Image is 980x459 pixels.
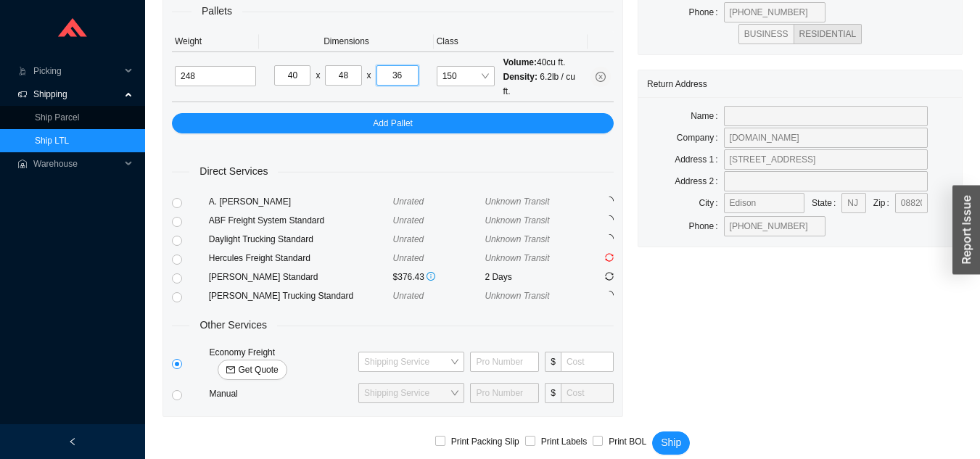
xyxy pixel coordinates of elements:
[442,67,489,86] span: 150
[393,197,424,207] span: Unrated
[35,112,79,123] a: Ship Parcel
[605,197,614,205] span: loading
[485,253,549,263] span: Unknown Transit
[325,65,361,86] input: W
[470,352,539,372] input: Pro Number
[33,152,120,175] span: Warehouse
[206,345,355,380] div: Economy Freight
[172,31,259,52] th: Weight
[677,128,724,148] label: Company
[812,193,841,213] label: State
[647,70,953,97] div: Return Address
[393,253,424,263] span: Unrated
[485,270,577,284] div: 2 Days
[189,163,278,180] span: Direct Services
[209,251,393,265] div: Hercules Freight Standard
[503,70,585,99] div: 6.2 lb / cu ft.
[485,197,549,207] span: Unknown Transit
[545,352,561,372] span: $
[209,232,393,247] div: Daylight Trucking Standard
[605,253,614,262] span: sync
[218,360,287,380] button: mailGet Quote
[393,291,424,301] span: Unrated
[605,234,614,243] span: loading
[689,2,724,22] label: Phone
[545,383,561,403] span: $
[209,194,393,209] div: A. [PERSON_NAME]
[503,55,585,70] div: 40 cu ft.
[675,171,723,191] label: Address 2
[172,113,614,133] button: Add Pallet
[744,29,788,39] span: BUSINESS
[189,317,277,334] span: Other Services
[367,68,371,83] div: x
[393,270,485,284] div: $376.43
[274,65,310,86] input: L
[259,31,433,52] th: Dimensions
[675,149,723,170] label: Address 1
[470,383,539,403] input: Pro Number
[590,67,611,87] button: close-circle
[605,291,614,299] span: loading
[605,215,614,224] span: loading
[485,215,549,226] span: Unknown Transit
[33,83,120,106] span: Shipping
[691,106,723,126] label: Name
[434,31,588,52] th: Class
[652,431,690,455] button: Ship
[561,352,614,372] input: Cost
[316,68,320,83] div: x
[209,213,393,228] div: ABF Freight System Standard
[373,116,413,131] span: Add Pallet
[689,216,724,236] label: Phone
[393,215,424,226] span: Unrated
[33,59,120,83] span: Picking
[799,29,857,39] span: RESIDENTIAL
[393,234,424,244] span: Unrated
[561,383,614,403] input: Cost
[238,363,278,377] span: Get Quote
[873,193,895,213] label: Zip
[226,365,235,376] span: mail
[206,386,355,401] div: Manual
[68,437,77,446] span: left
[209,270,393,284] div: [PERSON_NAME] Standard
[605,272,614,281] span: sync
[376,65,419,86] input: H
[485,234,549,244] span: Unknown Transit
[209,289,393,303] div: [PERSON_NAME] Trucking Standard
[192,3,242,20] span: Pallets
[503,57,537,67] span: Volume:
[485,291,549,301] span: Unknown Transit
[427,272,435,281] span: info-circle
[603,434,652,449] span: Print BOL
[535,434,593,449] span: Print Labels
[503,72,538,82] span: Density:
[661,434,681,451] span: Ship
[699,193,724,213] label: City
[35,136,69,146] a: Ship LTL
[445,434,525,449] span: Print Packing Slip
